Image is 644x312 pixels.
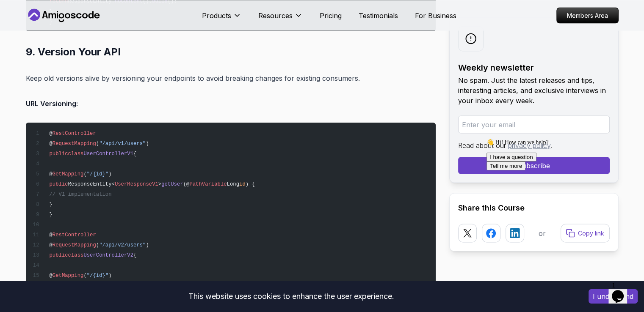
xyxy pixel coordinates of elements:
iframe: chat widget [608,278,636,304]
a: Members Area [556,7,619,23]
span: } [49,211,52,217]
span: GetMapping [53,171,84,177]
span: @ [49,171,52,177]
span: "/{id}" [87,272,108,278]
span: @ [49,232,52,238]
iframe: chat widget [483,135,636,274]
span: UserControllerV2 [83,252,133,258]
span: "/api/v1/users" [99,140,146,146]
span: ) { [246,181,255,187]
span: "/api/v2/users" [99,242,146,248]
span: Long [227,181,239,187]
span: UserControllerV1 [83,151,133,156]
p: Members Area [557,8,618,23]
p: Products [202,10,231,20]
button: Accept cookies [589,289,638,304]
a: For Business [415,10,456,20]
span: ( [96,242,99,248]
span: } [49,201,52,207]
a: Testimonials [359,10,398,20]
span: (@ [183,181,190,187]
p: Keep old versions alive by versioning your endpoints to avoid breaking changes for existing consu... [26,72,436,84]
p: Read about our . [458,140,610,150]
span: UserResponseV1 [115,181,158,187]
span: class [68,151,84,156]
span: @ [49,130,52,136]
button: Resources [258,10,303,27]
span: RequestMapping [53,242,96,248]
span: ) [108,171,111,177]
span: id [239,181,246,187]
a: Pricing [320,10,342,20]
span: > [158,181,161,187]
div: 👋 Hi! How can we help?I have a questionTell me more [3,3,156,35]
h2: Share this Course [458,202,610,213]
p: Resources [258,10,293,20]
button: Products [202,10,241,27]
span: @ [49,242,52,248]
span: ) [146,242,149,248]
span: ( [96,140,99,146]
span: ResponseEntity< [68,181,115,187]
span: public [49,181,68,187]
input: Enter your email [458,115,610,133]
span: public [49,151,68,156]
div: This website uses cookies to enhance the user experience. [6,287,576,306]
span: // V1 implementation [49,191,111,197]
span: @ [49,272,52,278]
span: class [68,252,84,258]
h2: Weekly newsletter [458,61,610,73]
span: { [133,252,136,258]
span: public [49,252,68,258]
span: { [133,151,136,156]
button: Subscribe [458,157,610,174]
span: RestController [53,130,96,136]
span: ( [83,272,86,278]
span: ) [146,140,149,146]
p: No spam. Just the latest releases and tips, interesting articles, and exclusive interviews in you... [458,75,610,105]
span: RequestMapping [53,140,96,146]
button: Tell me more [3,26,42,35]
span: GetMapping [53,272,84,278]
span: ) [108,272,111,278]
span: PathVariable [189,181,227,187]
h2: 9. Version Your API [26,45,436,58]
span: ( [83,171,86,177]
span: "/{id}" [87,171,108,177]
button: I have a question [3,17,53,26]
strong: URL Versioning: [26,99,78,107]
span: @ [49,140,52,146]
span: RestController [53,232,96,238]
span: getUser [161,181,183,187]
span: 👋 Hi! How can we help? [3,4,65,10]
